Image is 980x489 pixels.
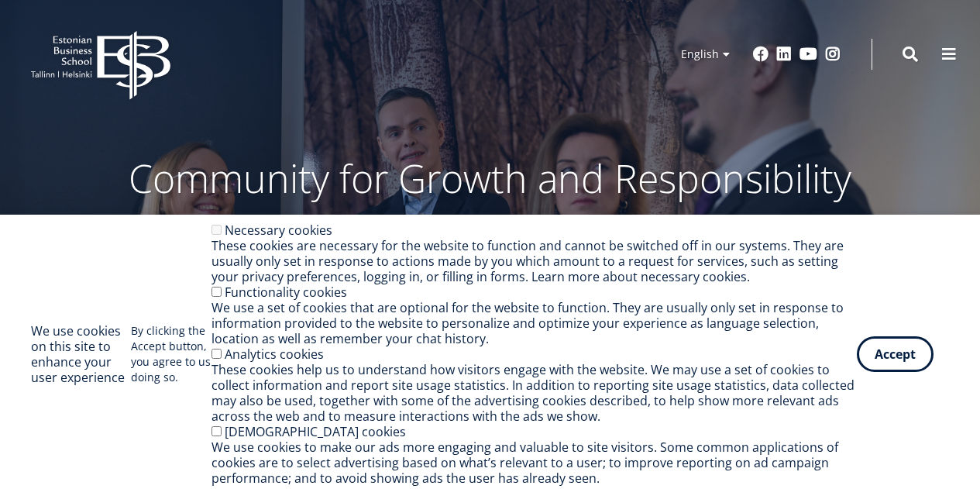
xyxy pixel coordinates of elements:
[131,323,211,385] p: By clicking the Accept button, you agree to us doing so.
[776,46,792,62] a: Linkedin
[31,323,131,385] h2: We use cookies on this site to enhance your user experience
[225,222,332,239] label: Necessary cookies
[80,155,901,201] p: Community for Growth and Responsibility
[211,300,857,346] div: We use a set of cookies that are optional for the website to function. They are usually only set ...
[225,346,324,363] label: Analytics cookies
[799,46,817,62] a: Youtube
[211,439,857,486] div: We use cookies to make our ads more engaging and valuable to site visitors. Some common applicati...
[211,238,857,284] div: These cookies are necessary for the website to function and cannot be switched off in our systems...
[857,336,934,372] button: Accept
[225,284,347,301] label: Functionality cookies
[211,362,857,424] div: These cookies help us to understand how visitors engage with the website. We may use a set of coo...
[753,46,769,62] a: Facebook
[225,423,406,440] label: [DEMOGRAPHIC_DATA] cookies
[825,46,841,62] a: Instagram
